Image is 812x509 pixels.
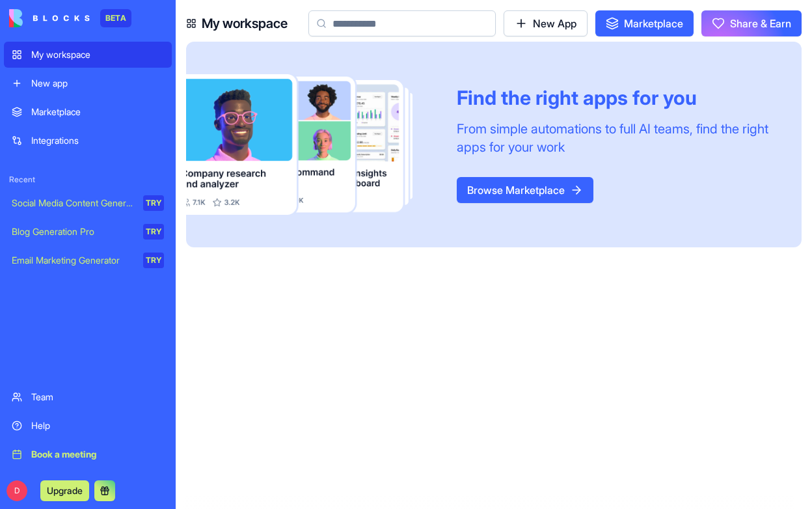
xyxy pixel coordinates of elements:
[4,174,172,185] span: Recent
[457,86,781,109] div: Find the right apps for you
[143,224,164,240] div: TRY
[4,413,172,439] a: Help
[504,10,588,36] a: New App
[701,10,802,36] button: Share & Earn
[143,253,164,268] div: TRY
[31,77,164,90] div: New app
[9,9,90,27] img: logo
[7,480,27,501] span: D
[4,128,172,154] a: Integrations
[202,14,288,33] h4: My workspace
[100,9,131,27] div: BETA
[457,120,781,156] div: From simple automations to full AI teams, find the right apps for your work
[12,225,134,238] div: Blog Generation Pro
[31,105,164,118] div: Marketplace
[31,419,164,432] div: Help
[9,9,131,27] a: BETA
[12,197,134,210] div: Social Media Content Generator
[4,70,172,96] a: New app
[457,184,593,197] a: Browse Marketplace
[31,448,164,461] div: Book a meeting
[595,10,694,36] a: Marketplace
[31,391,164,404] div: Team
[31,134,164,147] div: Integrations
[4,441,172,467] a: Book a meeting
[40,480,89,501] button: Upgrade
[12,254,134,267] div: Email Marketing Generator
[40,484,89,497] a: Upgrade
[4,190,172,216] a: Social Media Content GeneratorTRY
[4,219,172,245] a: Blog Generation ProTRY
[4,247,172,273] a: Email Marketing GeneratorTRY
[143,195,164,211] div: TRY
[4,42,172,68] a: My workspace
[730,16,791,31] span: Share & Earn
[4,99,172,125] a: Marketplace
[457,177,593,203] button: Browse Marketplace
[31,48,164,61] div: My workspace
[4,384,172,410] a: Team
